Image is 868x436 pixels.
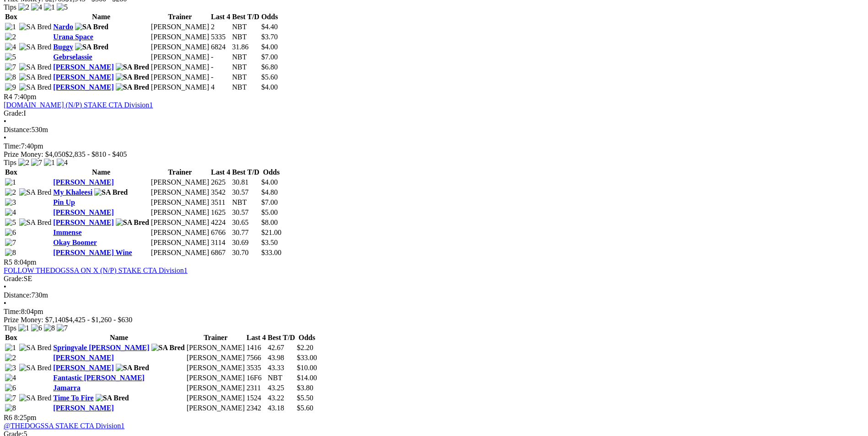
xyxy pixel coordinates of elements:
span: $3.70 [261,33,278,41]
th: Name [53,333,185,342]
span: $4.80 [261,188,278,196]
img: 7 [5,63,16,71]
a: @THEDOGSSA STAKE CTA Division1 [4,422,124,430]
th: Best T/D [232,168,260,177]
img: SA Bred [19,344,52,352]
td: 43.22 [267,393,296,403]
img: SA Bred [96,394,129,402]
td: [PERSON_NAME] [186,353,245,362]
td: 6867 [210,248,231,257]
img: 7 [57,324,68,332]
span: $33.00 [297,354,317,362]
td: 3114 [210,238,231,247]
img: 7 [5,394,16,402]
span: $2,835 - $810 - $405 [65,150,127,158]
td: 1416 [246,343,266,352]
td: - [210,63,231,72]
td: [PERSON_NAME] [186,373,245,383]
span: $7.00 [261,53,278,61]
th: Name [53,12,150,21]
td: [PERSON_NAME] [151,248,210,257]
img: SA Bred [116,218,149,227]
img: 4 [5,208,16,217]
img: SA Bred [75,43,108,51]
img: SA Bred [19,218,52,227]
td: NBT [232,32,260,42]
span: Box [5,13,17,21]
th: Trainer [151,12,210,21]
span: R5 [4,258,12,266]
td: [PERSON_NAME] [186,404,245,413]
img: SA Bred [19,43,52,51]
th: Odds [261,12,278,21]
td: 42.67 [267,343,296,352]
span: $14.00 [297,374,317,382]
span: Tips [4,159,16,166]
span: $4.00 [261,83,278,91]
span: 8:04pm [14,258,37,266]
img: 1 [5,23,16,31]
td: [PERSON_NAME] [151,32,210,42]
div: 530m [4,126,864,134]
a: [PERSON_NAME] [53,364,113,372]
th: Trainer [186,333,245,342]
td: 43.18 [267,404,296,413]
td: 5335 [210,32,231,42]
td: [PERSON_NAME] [186,343,245,352]
td: 43.98 [267,353,296,362]
div: Prize Money: $4,050 [4,150,864,159]
td: 4 [210,83,231,92]
th: Best T/D [267,333,296,342]
span: $8.00 [261,218,278,226]
div: Prize Money: $7,140 [4,316,864,324]
td: [PERSON_NAME] [186,393,245,403]
img: 7 [5,239,16,247]
span: $7.00 [261,198,278,206]
span: $4.00 [261,178,278,186]
a: [PERSON_NAME] Wine [53,249,132,256]
a: Immense [53,229,81,236]
span: $2.20 [297,344,313,351]
td: [PERSON_NAME] [151,83,210,92]
a: [PERSON_NAME] [53,63,113,71]
a: FOLLOW THEDOGSSA ON X (N/P) STAKE CTA Division1 [4,266,188,274]
a: Pin Up [53,198,75,206]
th: Odds [297,333,318,342]
img: SA Bred [75,23,108,31]
td: [PERSON_NAME] [186,363,245,372]
span: Box [5,168,17,176]
img: 2 [18,159,29,167]
th: Best T/D [232,12,260,21]
span: $5.60 [297,404,313,412]
a: [DOMAIN_NAME] (N/P) STAKE CTA Division1 [4,101,153,109]
span: $10.00 [297,364,317,372]
span: R4 [4,93,12,101]
td: [PERSON_NAME] [151,63,210,72]
div: 730m [4,291,864,299]
td: 30.57 [232,208,260,217]
td: [PERSON_NAME] [151,22,210,32]
td: NBT [232,63,260,72]
span: Distance: [4,291,31,299]
span: 7:40pm [14,93,37,101]
a: [PERSON_NAME] [53,73,113,81]
td: 2342 [246,404,266,413]
td: [PERSON_NAME] [151,208,210,217]
a: Gebrselassie [53,53,92,61]
a: Urana Space [53,33,93,41]
th: Last 4 [210,168,231,177]
th: Last 4 [246,333,266,342]
td: 6766 [210,228,231,237]
img: 8 [5,249,16,257]
td: [PERSON_NAME] [151,188,210,197]
a: [PERSON_NAME] [53,218,113,226]
img: 1 [5,344,16,352]
td: NBT [232,22,260,32]
td: [PERSON_NAME] [151,178,210,187]
td: [PERSON_NAME] [151,73,210,82]
td: [PERSON_NAME] [151,53,210,62]
td: NBT [267,373,296,383]
img: 6 [5,229,16,237]
td: - [210,73,231,82]
td: 2 [210,22,231,32]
